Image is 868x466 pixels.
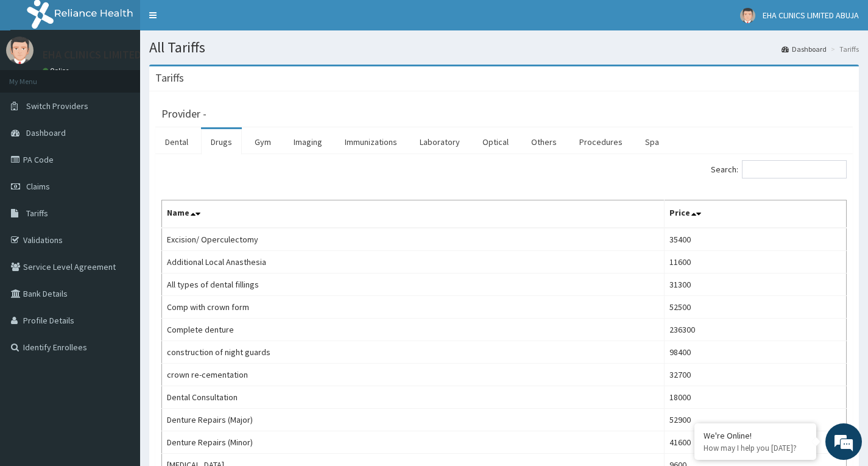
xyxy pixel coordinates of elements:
[155,129,198,155] a: Dental
[665,364,847,386] td: 32700
[704,430,807,441] div: We're Online!
[828,44,859,54] li: Tariffs
[665,386,847,409] td: 18000
[665,200,847,228] th: Price
[149,40,859,55] h1: All Tariffs
[162,364,665,386] td: crown re-cementation
[162,409,665,431] td: Denture Repairs (Major)
[284,129,332,155] a: Imaging
[43,66,72,75] a: Online
[161,108,206,119] h3: Provider -
[162,200,665,228] th: Name
[742,160,847,178] input: Search:
[665,409,847,431] td: 52900
[43,49,174,60] p: EHA CLINICS LIMITED ABUJA
[782,44,827,54] a: Dashboard
[665,296,847,319] td: 52500
[521,129,566,155] a: Others
[473,129,518,155] a: Optical
[665,274,847,296] td: 31300
[665,431,847,454] td: 41600
[635,129,669,155] a: Spa
[155,72,184,83] h3: Tariffs
[162,386,665,409] td: Dental Consultation
[665,319,847,341] td: 236300
[740,8,755,23] img: User Image
[26,101,88,111] span: Switch Providers
[665,341,847,364] td: 98400
[162,341,665,364] td: construction of night guards
[162,296,665,319] td: Comp with crown form
[26,181,50,192] span: Claims
[245,129,281,155] a: Gym
[26,127,66,138] span: Dashboard
[162,274,665,296] td: All types of dental fillings
[162,319,665,341] td: Complete denture
[6,37,34,64] img: User Image
[201,129,242,155] a: Drugs
[26,208,48,219] span: Tariffs
[162,431,665,454] td: Denture Repairs (Minor)
[665,251,847,274] td: 11600
[570,129,632,155] a: Procedures
[711,160,847,178] label: Search:
[162,251,665,274] td: Additional Local Anasthesia
[410,129,470,155] a: Laboratory
[704,443,807,453] p: How may I help you today?
[665,228,847,251] td: 35400
[763,10,859,21] span: EHA CLINICS LIMITED ABUJA
[162,228,665,251] td: Excision/ Operculectomy
[335,129,407,155] a: Immunizations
